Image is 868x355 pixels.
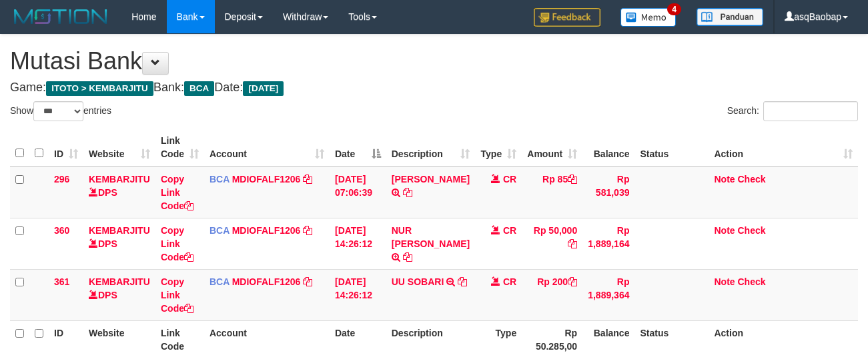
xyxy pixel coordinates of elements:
h1: Mutasi Bank [10,48,858,75]
span: [DATE] [243,81,284,96]
th: Account: activate to sort column ascending [204,129,330,167]
a: Copy RIAN HIDAYAT to clipboard [403,187,412,198]
a: Copy Rp 50,000 to clipboard [568,238,577,249]
a: UU SOBARI [392,276,444,287]
th: Action: activate to sort column ascending [709,129,858,167]
img: Button%20Memo.svg [620,8,677,27]
td: Rp 85 [522,167,582,218]
img: panduan.png [697,8,763,26]
span: 4 [667,3,681,15]
a: MDIOFALF1206 [232,225,301,236]
td: Rp 200 [522,269,582,320]
span: ITOTO > KEMBARJITU [46,81,153,96]
span: 296 [54,174,69,184]
a: MDIOFALF1206 [232,174,301,184]
img: Feedback.jpg [534,8,600,27]
a: KEMBARJITU [89,225,150,236]
a: Copy Link Code [161,225,193,262]
img: MOTION_logo.png [10,7,111,27]
a: KEMBARJITU [89,174,150,184]
a: MDIOFALF1206 [232,276,301,287]
a: Note [714,225,735,236]
a: Check [737,276,765,287]
td: [DATE] 14:26:12 [330,218,386,269]
select: Showentries [33,101,83,121]
td: DPS [83,167,155,218]
span: CR [503,174,516,184]
a: Copy MDIOFALF1206 to clipboard [303,276,312,287]
a: Copy Rp 200 to clipboard [568,276,577,287]
td: [DATE] 07:06:39 [330,167,386,218]
a: Copy Link Code [161,174,193,211]
label: Show entries [10,101,111,121]
td: DPS [83,218,155,269]
span: BCA [209,225,230,236]
a: Copy Link Code [161,276,193,314]
span: BCA [209,276,230,287]
a: [PERSON_NAME] [392,174,470,184]
input: Search: [763,101,858,121]
th: Amount: activate to sort column ascending [522,129,582,167]
label: Search: [727,101,858,121]
td: DPS [83,269,155,320]
th: Description: activate to sort column ascending [386,129,475,167]
span: BCA [184,81,214,96]
th: Balance [582,129,634,167]
a: Copy NUR MUHAMMAD ABDIL to clipboard [403,252,412,262]
h4: Game: Bank: Date: [10,81,858,95]
th: Status [634,129,709,167]
a: Copy MDIOFALF1206 to clipboard [303,174,312,184]
span: 360 [54,225,69,236]
span: CR [503,276,516,287]
td: [DATE] 14:26:12 [330,269,386,320]
th: ID: activate to sort column ascending [49,129,83,167]
a: Note [714,276,735,287]
a: Check [737,174,765,184]
td: Rp 581,039 [582,167,634,218]
th: Link Code: activate to sort column ascending [155,129,204,167]
span: 361 [54,276,69,287]
th: Website: activate to sort column ascending [83,129,155,167]
a: NUR [PERSON_NAME] [392,225,470,249]
th: Type: activate to sort column ascending [475,129,522,167]
td: Rp 1,889,164 [582,218,634,269]
a: Check [737,225,765,236]
td: Rp 50,000 [522,218,582,269]
th: Date: activate to sort column descending [330,129,386,167]
a: Copy Rp 85 to clipboard [568,174,577,184]
a: Note [714,174,735,184]
a: Copy UU SOBARI to clipboard [458,276,467,287]
a: KEMBARJITU [89,276,150,287]
span: BCA [209,174,230,184]
a: Copy MDIOFALF1206 to clipboard [303,225,312,236]
span: CR [503,225,516,236]
td: Rp 1,889,364 [582,269,634,320]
